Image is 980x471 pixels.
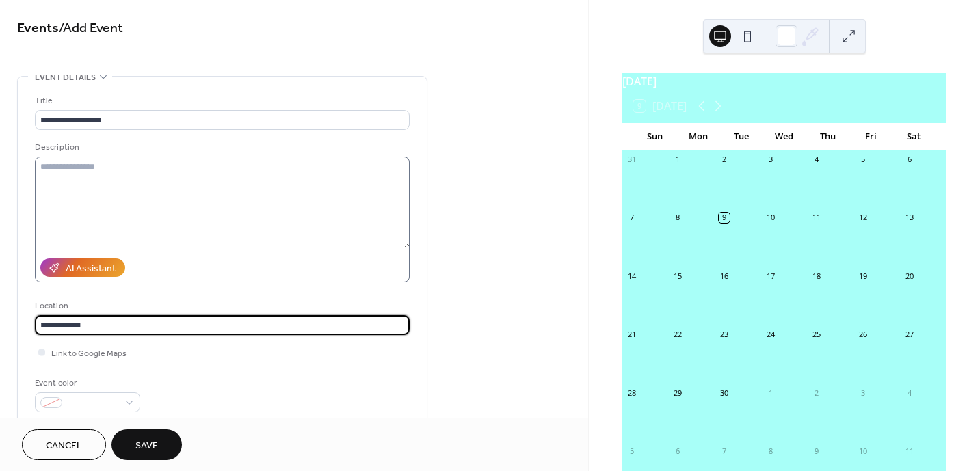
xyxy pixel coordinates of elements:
[46,439,82,453] span: Cancel
[17,15,59,42] a: Events
[719,388,729,398] div: 30
[719,213,729,223] div: 9
[719,271,729,281] div: 16
[765,329,776,340] div: 24
[676,123,719,150] div: Mon
[858,213,868,223] div: 12
[765,446,776,456] div: 8
[59,15,123,42] span: / Add Event
[35,299,407,313] div: Location
[626,213,637,223] div: 7
[22,429,106,460] button: Cancel
[673,388,683,398] div: 29
[858,329,868,340] div: 26
[626,154,637,165] div: 31
[35,94,407,108] div: Title
[35,376,137,390] div: Event color
[66,262,116,276] div: AI Assistant
[858,388,868,398] div: 3
[719,446,729,456] div: 7
[626,271,637,281] div: 14
[904,213,914,223] div: 13
[719,154,729,165] div: 2
[622,73,946,90] div: [DATE]
[765,154,776,165] div: 3
[51,347,127,361] span: Link to Google Maps
[626,446,637,456] div: 5
[812,213,822,223] div: 11
[892,123,936,150] div: Sat
[812,388,822,398] div: 2
[763,123,806,150] div: Wed
[849,123,892,150] div: Fri
[40,258,125,277] button: AI Assistant
[812,271,822,281] div: 18
[626,388,637,398] div: 28
[806,123,849,150] div: Thu
[904,446,914,456] div: 11
[673,213,683,223] div: 8
[626,329,637,340] div: 21
[35,140,407,154] div: Description
[719,329,729,340] div: 23
[812,329,822,340] div: 25
[858,446,868,456] div: 10
[673,446,683,456] div: 6
[111,429,182,460] button: Save
[35,70,96,85] span: Event details
[812,446,822,456] div: 9
[765,213,776,223] div: 10
[673,329,683,340] div: 22
[719,123,763,150] div: Tue
[765,388,776,398] div: 1
[812,154,822,165] div: 4
[858,154,868,165] div: 5
[633,123,676,150] div: Sun
[858,271,868,281] div: 19
[904,271,914,281] div: 20
[765,271,776,281] div: 17
[904,388,914,398] div: 4
[135,439,158,453] span: Save
[904,329,914,340] div: 27
[673,154,683,165] div: 1
[904,154,914,165] div: 6
[673,271,683,281] div: 15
